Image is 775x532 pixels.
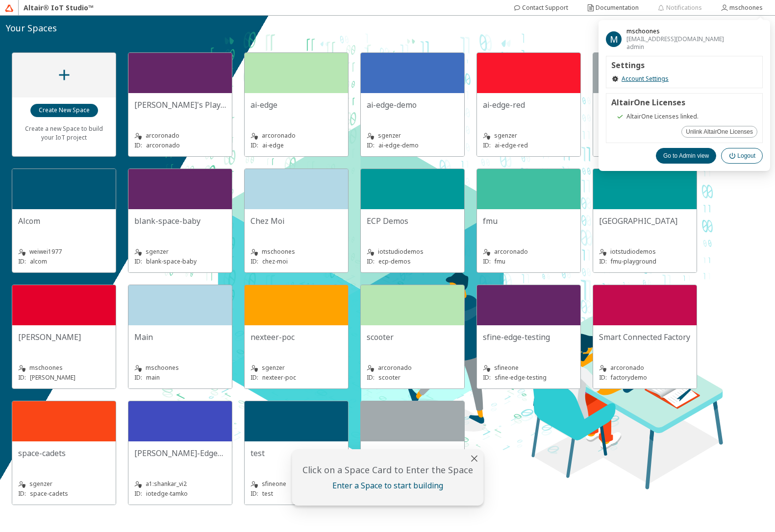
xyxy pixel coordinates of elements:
[483,363,575,373] unity-typography: sfineone
[134,479,226,489] unity-typography: a1:shankar_vi2
[250,131,342,141] unity-typography: arcoronado
[626,113,699,121] span: AltairOne Licenses linked.
[378,257,411,266] p: ecp-demos
[611,61,757,69] h2: Settings
[30,373,75,382] p: [PERSON_NAME]
[250,363,342,373] unity-typography: sgenzer
[250,257,258,266] p: ID:
[298,463,477,477] unity-typography: Click on a Space Card to Enter the Space
[18,489,26,498] p: ID:
[495,257,505,266] p: fmu
[18,331,110,343] unity-typography: [PERSON_NAME]
[483,99,575,111] unity-typography: ai-edge-red
[18,215,110,227] unity-typography: Alcom
[298,480,477,491] unity-typography: Enter a Space to start building
[262,489,273,498] p: test
[30,257,47,266] p: alcom
[250,247,342,257] unity-typography: mschoones
[18,373,26,382] p: ID:
[367,141,375,149] p: ID:
[250,479,342,489] unity-typography: sfineone
[134,131,226,141] unity-typography: arcoronado
[622,75,669,83] a: Account Settings
[610,35,618,43] span: M
[378,373,400,382] p: scooter
[146,489,188,498] p: iotedge-tamko
[367,131,458,141] unity-typography: sgenzer
[146,373,160,382] p: main
[134,257,142,266] p: ID:
[367,247,458,257] unity-typography: iotstudiodemos
[134,363,226,373] unity-typography: mschoones
[599,247,691,257] unity-typography: iotstudiodemos
[483,373,491,382] p: ID:
[262,373,296,382] p: nexteer-poc
[611,373,647,382] p: factorydemo
[367,363,458,373] unity-typography: arcoronado
[18,363,110,373] unity-typography: mschoones
[495,141,528,149] p: ai-edge-red
[626,27,724,35] span: mschoones
[367,215,458,227] unity-typography: ECP Demos
[134,99,226,111] unity-typography: [PERSON_NAME]'s Playground
[146,141,180,149] p: arcoronado
[250,489,258,498] p: ID:
[483,247,575,257] unity-typography: arcoronado
[146,257,197,266] p: blank-space-baby
[134,447,226,459] unity-typography: [PERSON_NAME]-EdgeApps
[367,257,375,266] p: ID:
[134,489,142,498] p: ID:
[250,99,342,111] unity-typography: ai-edge
[262,257,288,266] p: chez-moi
[18,447,110,459] unity-typography: space-cadets
[599,257,607,266] p: ID:
[483,257,491,266] p: ID:
[599,215,691,227] unity-typography: [GEOGRAPHIC_DATA]
[250,373,258,382] p: ID:
[250,447,342,459] unity-typography: test
[626,43,724,51] span: admin
[599,373,607,382] p: ID:
[599,331,691,343] unity-typography: Smart Connected Factory
[134,331,226,343] unity-typography: Main
[367,373,375,382] p: ID:
[18,118,110,147] unity-typography: Create a new Space to build your IoT project
[18,257,26,266] p: ID:
[483,215,575,227] unity-typography: fmu
[626,35,724,43] span: [EMAIL_ADDRESS][DOMAIN_NAME]
[30,489,68,498] p: space-cadets
[250,331,342,343] unity-typography: nexteer-poc
[18,247,110,257] unity-typography: weiwei1977
[367,331,458,343] unity-typography: scooter
[367,99,458,111] unity-typography: ai-edge-demo
[599,363,691,373] unity-typography: arcoronado
[495,373,547,382] p: sfine-edge-testing
[134,247,226,257] unity-typography: sgenzer
[611,98,757,106] h2: AltairOne Licenses
[134,373,142,382] p: ID:
[483,131,575,141] unity-typography: sgenzer
[250,215,342,227] unity-typography: Chez Moi
[483,141,491,149] p: ID:
[611,257,656,266] p: fmu-playground
[250,141,258,149] p: ID:
[134,141,142,149] p: ID:
[378,141,419,149] p: ai-edge-demo
[483,331,575,343] unity-typography: sfine-edge-testing
[134,215,226,227] unity-typography: blank-space-baby
[367,447,458,459] unity-typography: Vulcan Cars
[18,479,110,489] unity-typography: sgenzer
[262,141,284,149] p: ai-edge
